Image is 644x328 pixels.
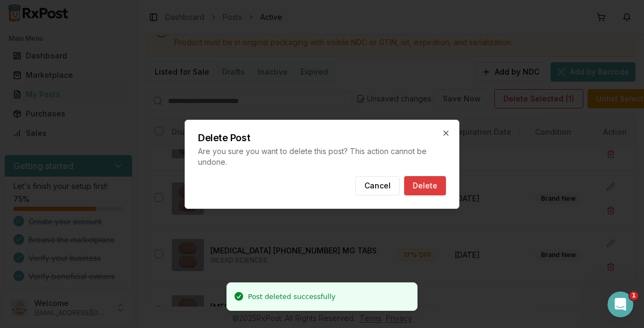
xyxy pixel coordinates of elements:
[630,291,638,300] span: 1
[198,146,446,167] p: Are you sure you want to delete this post? This action cannot be undone.
[198,133,446,143] h2: Delete Post
[608,291,633,317] iframe: Intercom live chat
[355,176,400,195] button: Cancel
[404,176,446,195] button: Delete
